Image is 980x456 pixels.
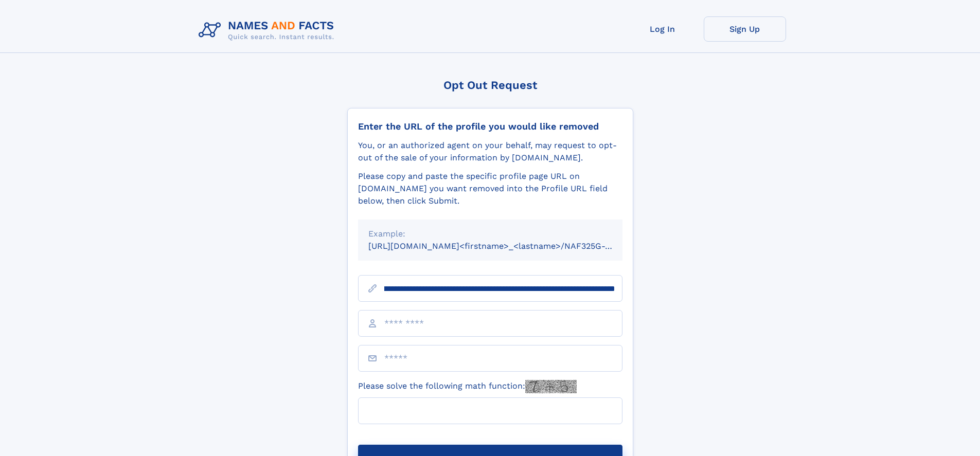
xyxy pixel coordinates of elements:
[347,79,633,92] div: Opt Out Request
[368,228,612,240] div: Example:
[358,170,622,207] div: Please copy and paste the specific profile page URL on [DOMAIN_NAME] you want removed into the Pr...
[358,121,622,132] div: Enter the URL of the profile you would like removed
[621,16,704,42] a: Log In
[358,380,577,393] label: Please solve the following math function:
[358,139,622,164] div: You, or an authorized agent on your behalf, may request to opt-out of the sale of your informatio...
[704,16,786,42] a: Sign Up
[368,241,642,251] small: [URL][DOMAIN_NAME]<firstname>_<lastname>/NAF325G-xxxxxxxx
[194,16,343,44] img: Logo Names and Facts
